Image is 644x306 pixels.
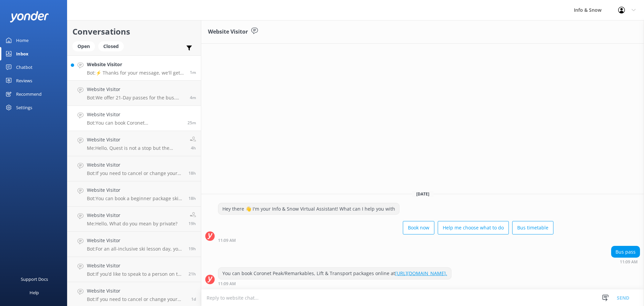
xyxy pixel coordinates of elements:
[191,296,196,302] span: 11:32am 10-Aug-2025 (UTC +12:00) Pacific/Auckland
[620,260,638,264] strong: 11:09 AM
[218,281,451,286] div: 11:09am 11-Aug-2025 (UTC +12:00) Pacific/Auckland
[87,161,183,169] h4: Website Visitor
[87,86,185,93] h4: Website Visitor
[87,221,177,227] p: Me: Hello, What do you mean by private?
[208,28,248,36] h3: Website Visitor
[98,41,124,51] div: Closed
[67,81,201,106] a: Website VisitorBot:We offer 21-Day passes for the bus. The price is $819.00 NZD.4m
[87,246,183,252] p: Bot: For an all-inclusive ski lesson day, you can explore our snow packages that combine lift tic...
[72,42,98,50] a: Open
[87,170,183,176] p: Bot: If you need to cancel or change your booking, please contact the team on [PHONE_NUMBER], [PH...
[87,111,182,118] h4: Website Visitor
[16,87,42,101] div: Recommend
[72,25,196,38] h2: Conversations
[395,270,447,276] a: [URL][DOMAIN_NAME].
[87,136,185,143] h4: Website Visitor
[87,271,183,277] p: Bot: If you’d like to speak to a person on the Info & Snow team, please call [PHONE_NUMBER] or em...
[16,101,32,114] div: Settings
[87,262,183,269] h4: Website Visitor
[189,271,196,277] span: 01:55pm 10-Aug-2025 (UTC +12:00) Pacific/Auckland
[87,296,186,302] p: Bot: If you need to cancel or change your booking, please contact the team on [PHONE_NUMBER], [PH...
[87,195,183,202] p: Bot: You can book a beginner package ski lesson online. The beginner package includes skis, poles...
[72,41,95,51] div: Open
[67,55,201,81] a: Website VisitorBot:⚡ Thanks for your message, we'll get back to you as soon as we can. You're als...
[87,212,177,219] h4: Website Visitor
[16,74,32,87] div: Reviews
[87,70,185,76] p: Bot: ⚡ Thanks for your message, we'll get back to you as soon as we can. You're also welcome to k...
[412,191,433,197] span: [DATE]
[190,95,196,100] span: 11:30am 11-Aug-2025 (UTC +12:00) Pacific/Auckland
[21,272,48,286] div: Support Docs
[16,34,29,47] div: Home
[87,237,183,244] h4: Website Visitor
[67,257,201,282] a: Website VisitorBot:If you’d like to speak to a person on the Info & Snow team, please call [PHONE...
[87,287,186,295] h4: Website Visitor
[438,221,509,234] button: Help me choose what to do
[218,238,236,243] strong: 11:09 AM
[189,170,196,176] span: 05:17pm 10-Aug-2025 (UTC +12:00) Pacific/Auckland
[218,268,451,279] div: You can book Coronet Peak/Remarkables, Lift & Transport packages online at
[87,61,185,68] h4: Website Visitor
[189,195,196,201] span: 04:35pm 10-Aug-2025 (UTC +12:00) Pacific/Auckland
[189,221,196,226] span: 04:18pm 10-Aug-2025 (UTC +12:00) Pacific/Auckland
[218,282,236,286] strong: 11:09 AM
[30,286,39,299] div: Help
[87,186,183,194] h4: Website Visitor
[67,207,201,232] a: Website VisitorMe:Hello, What do you mean by private?19h
[611,259,640,264] div: 11:09am 11-Aug-2025 (UTC +12:00) Pacific/Auckland
[187,120,196,126] span: 11:09am 11-Aug-2025 (UTC +12:00) Pacific/Auckland
[67,131,201,156] a: Website VisitorMe:Hello, Quest is not a stop but the nearest stop is [STREET_ADDRESS] (Info&Snow)4h
[218,238,553,243] div: 11:09am 11-Aug-2025 (UTC +12:00) Pacific/Auckland
[87,95,185,101] p: Bot: We offer 21-Day passes for the bus. The price is $819.00 NZD.
[218,203,399,215] div: Hey there 👋 I'm your Info & Snow Virtual Assistant! What can I help you with
[189,246,196,252] span: 03:58pm 10-Aug-2025 (UTC +12:00) Pacific/Auckland
[16,60,33,74] div: Chatbot
[67,156,201,181] a: Website VisitorBot:If you need to cancel or change your booking, please contact the team on [PHON...
[611,246,640,258] div: Bus pass
[512,221,553,234] button: Bus timetable
[67,106,201,131] a: Website VisitorBot:You can book Coronet Peak/Remarkables, Lift & Transport packages online at [UR...
[98,42,127,50] a: Closed
[16,47,29,60] div: Inbox
[10,11,49,22] img: yonder-white-logo.png
[67,232,201,257] a: Website VisitorBot:For an all-inclusive ski lesson day, you can explore our snow packages that co...
[191,145,196,151] span: 07:01am 11-Aug-2025 (UTC +12:00) Pacific/Auckland
[190,70,196,75] span: 11:33am 11-Aug-2025 (UTC +12:00) Pacific/Auckland
[67,181,201,207] a: Website VisitorBot:You can book a beginner package ski lesson online. The beginner package includ...
[87,120,182,126] p: Bot: You can book Coronet Peak/Remarkables, Lift & Transport packages online at [URL][DOMAIN_NAME].
[87,145,185,151] p: Me: Hello, Quest is not a stop but the nearest stop is [STREET_ADDRESS] (Info&Snow)
[403,221,434,234] button: Book now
